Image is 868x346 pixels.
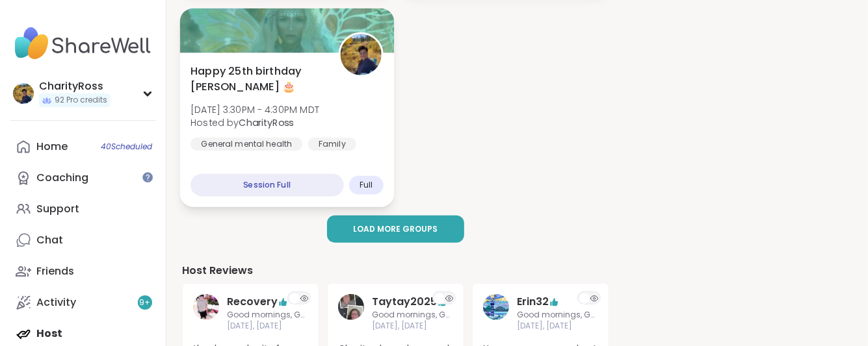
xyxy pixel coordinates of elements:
a: Friends [10,256,155,287]
span: Good mornings, Goal and Gratitude's [227,310,308,321]
div: CharityRoss [39,79,110,93]
span: 92 Pro credits [55,95,107,106]
div: Support [36,202,79,216]
div: Session Full [191,174,343,197]
a: Support [10,193,155,225]
a: Taytay2025 [372,294,437,310]
span: 40 Scheduled [101,142,152,152]
img: Recovery [193,294,219,320]
img: ShareWell Nav Logo [10,21,155,66]
div: Activity [36,295,76,310]
span: Hosted by [191,116,319,129]
div: Family [308,138,356,151]
span: Happy 25th birthday [PERSON_NAME] 🎂 [191,63,324,95]
span: Full [360,180,373,190]
a: Activity9+ [10,287,155,318]
span: [DATE], [DATE] [372,321,453,332]
div: Friends [36,264,74,278]
a: Taytay2025 [338,294,364,332]
b: CharityRoss [239,116,294,129]
a: Recovery [193,294,219,332]
a: Recovery [227,294,278,310]
a: Coaching [10,162,155,193]
img: Taytay2025 [338,294,364,320]
a: Chat [10,225,155,256]
span: Good mornings, Goal and Gratitude's [517,310,598,321]
iframe: Spotlight [142,172,153,182]
span: Load more groups [354,223,438,235]
a: Home40Scheduled [10,131,155,162]
h4: Host Reviews [182,264,609,278]
button: Load more groups [327,216,464,243]
span: [DATE], [DATE] [517,321,598,332]
img: Erin32 [483,294,509,320]
span: [DATE] 3:30PM - 4:30PM MDT [191,103,319,116]
div: Coaching [36,171,88,185]
span: [DATE], [DATE] [227,321,308,332]
span: 9 + [140,297,151,308]
a: Erin32 [517,294,549,310]
div: Chat [36,233,63,247]
img: CharityRoss [13,83,34,104]
span: Good mornings, Goal and Gratitude's [372,310,453,321]
div: General mental health [191,138,302,151]
a: Erin32 [483,294,509,332]
div: Home [36,140,68,154]
img: CharityRoss [340,34,381,75]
